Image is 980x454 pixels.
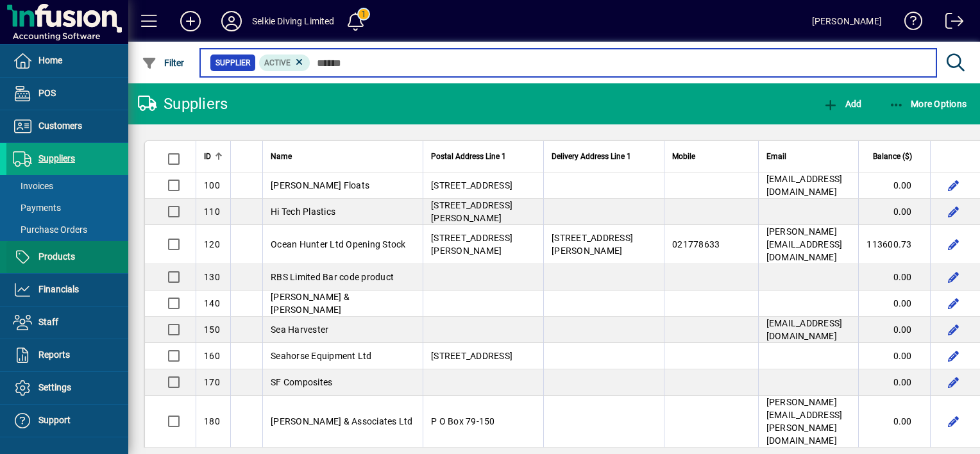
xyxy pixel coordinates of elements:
[431,416,495,426] span: P O Box 79-150
[259,55,310,71] mat-chip: Activation Status: Active
[858,343,929,369] td: 0.00
[766,226,843,262] span: [PERSON_NAME][EMAIL_ADDRESS][DOMAIN_NAME]
[38,251,75,262] span: Products
[271,272,394,282] span: RBS Limited Bar code product
[211,10,252,33] button: Profile
[823,99,861,109] span: Add
[38,415,71,425] span: Support
[6,175,128,197] a: Invoices
[139,51,188,74] button: Filter
[271,292,350,315] span: [PERSON_NAME] & [PERSON_NAME]
[943,201,964,222] button: Edit
[431,351,512,361] span: [STREET_ADDRESS]
[271,377,332,387] span: SF Composites
[142,58,185,68] span: Filter
[38,317,58,327] span: Staff
[204,351,220,361] span: 160
[858,290,929,317] td: 0.00
[204,298,220,308] span: 140
[38,382,71,392] span: Settings
[271,324,328,335] span: Sea Harvester
[38,153,75,164] span: Suppliers
[6,241,128,273] a: Products
[38,284,79,294] span: Financials
[943,346,964,366] button: Edit
[943,267,964,287] button: Edit
[766,318,843,341] span: [EMAIL_ADDRESS][DOMAIN_NAME]
[271,351,372,361] span: Seahorse Equipment Ltd
[943,234,964,255] button: Edit
[204,324,220,335] span: 150
[6,78,128,110] a: POS
[431,149,506,164] span: Postal Address Line 1
[204,180,220,190] span: 100
[895,3,923,44] a: Knowledge Base
[943,372,964,392] button: Edit
[204,239,220,249] span: 120
[252,11,335,31] div: Selkie Diving Limited
[204,377,220,387] span: 170
[138,94,228,114] div: Suppliers
[6,372,128,404] a: Settings
[858,225,929,264] td: 113600.73
[170,10,211,33] button: Add
[820,92,865,115] button: Add
[431,233,512,256] span: [STREET_ADDRESS][PERSON_NAME]
[271,206,335,217] span: Hi Tech Plastics
[204,416,220,426] span: 180
[215,56,250,69] span: Supplier
[672,149,750,164] div: Mobile
[552,149,631,164] span: Delivery Address Line 1
[38,349,70,360] span: Reports
[204,206,220,217] span: 110
[6,45,128,77] a: Home
[6,110,128,142] a: Customers
[889,99,967,109] span: More Options
[858,396,929,448] td: 0.00
[858,172,929,199] td: 0.00
[271,239,406,249] span: Ocean Hunter Ltd Opening Stock
[866,149,923,164] div: Balance ($)
[38,88,56,98] span: POS
[13,181,53,191] span: Invoices
[766,149,786,164] span: Email
[766,149,851,164] div: Email
[552,233,633,256] span: [STREET_ADDRESS][PERSON_NAME]
[38,55,62,65] span: Home
[271,149,415,164] div: Name
[858,199,929,225] td: 0.00
[6,307,128,339] a: Staff
[271,180,369,190] span: [PERSON_NAME] Floats
[6,339,128,371] a: Reports
[858,317,929,343] td: 0.00
[943,175,964,196] button: Edit
[672,149,695,164] span: Mobile
[858,264,929,290] td: 0.00
[812,11,882,31] div: [PERSON_NAME]
[6,274,128,306] a: Financials
[943,319,964,340] button: Edit
[6,219,128,240] a: Purchase Orders
[766,174,843,197] span: [EMAIL_ADDRESS][DOMAIN_NAME]
[6,197,128,219] a: Payments
[858,369,929,396] td: 0.00
[886,92,970,115] button: More Options
[13,224,87,235] span: Purchase Orders
[766,397,843,446] span: [PERSON_NAME][EMAIL_ADDRESS][PERSON_NAME][DOMAIN_NAME]
[271,416,413,426] span: [PERSON_NAME] & Associates Ltd
[204,149,223,164] div: ID
[38,121,82,131] span: Customers
[271,149,292,164] span: Name
[431,180,512,190] span: [STREET_ADDRESS]
[943,293,964,314] button: Edit
[204,149,211,164] span: ID
[936,3,964,44] a: Logout
[13,203,61,213] span: Payments
[204,272,220,282] span: 130
[264,58,291,67] span: Active
[672,239,720,249] span: 021778633
[6,405,128,437] a: Support
[873,149,912,164] span: Balance ($)
[431,200,512,223] span: [STREET_ADDRESS][PERSON_NAME]
[943,411,964,432] button: Edit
